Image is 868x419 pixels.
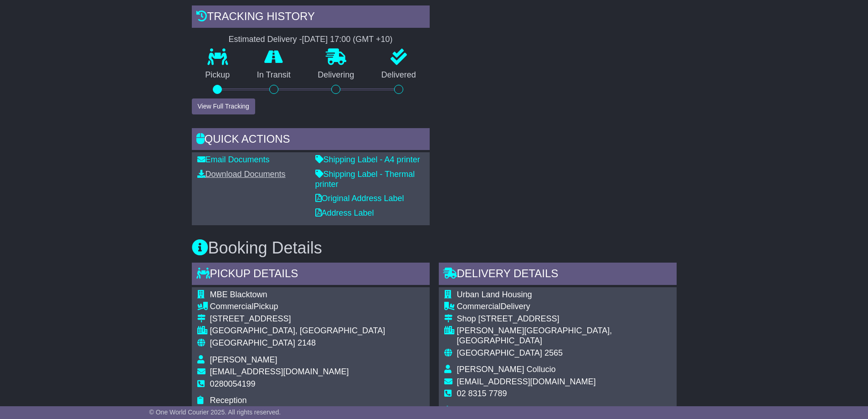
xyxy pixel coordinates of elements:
div: Delivery [457,302,671,312]
span: MBE Blacktown [210,290,267,299]
span: Commercial [210,302,254,311]
div: [STREET_ADDRESS] [210,314,385,324]
div: [PERSON_NAME][GEOGRAPHIC_DATA], [GEOGRAPHIC_DATA] [457,326,671,346]
a: Address Label [315,208,374,217]
div: Pickup [210,302,385,312]
button: View Full Tracking [192,98,255,114]
div: Tracking history [192,5,430,30]
div: Estimated Delivery - [192,35,430,45]
a: Shipping Label - A4 printer [315,155,420,164]
div: Quick Actions [192,128,430,153]
span: 2148 [298,338,316,347]
span: [EMAIL_ADDRESS][DOMAIN_NAME] [210,367,349,376]
p: Pickup [192,70,244,80]
p: Delivering [304,70,368,80]
span: 2565 [544,348,563,357]
div: [DATE] 17:00 (GMT +10) [302,35,393,45]
span: © One World Courier 2025. All rights reserved. [149,409,281,416]
span: Reception [210,396,247,405]
a: Shipping Label - Thermal printer [315,170,415,189]
span: [EMAIL_ADDRESS][DOMAIN_NAME] [457,377,596,386]
div: Pickup Details [192,263,430,287]
span: 02 8315 7789 [457,389,507,398]
span: 0280054199 [210,379,256,388]
div: Shop [STREET_ADDRESS] [457,314,671,324]
a: Download Documents [197,170,286,179]
span: [GEOGRAPHIC_DATA] [210,338,295,347]
div: [GEOGRAPHIC_DATA], [GEOGRAPHIC_DATA] [210,326,385,336]
span: [PERSON_NAME] Collucio [457,365,556,374]
span: [GEOGRAPHIC_DATA] [457,348,542,357]
span: Commercial [457,302,501,311]
a: Original Address Label [315,194,404,203]
a: Email Documents [197,155,270,164]
span: [PERSON_NAME] [210,355,277,364]
div: Delivery Details [439,263,677,287]
p: Delivered [368,70,430,80]
h3: Booking Details [192,239,677,257]
span: Urban Land Housing [457,290,532,299]
p: In Transit [243,70,304,80]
